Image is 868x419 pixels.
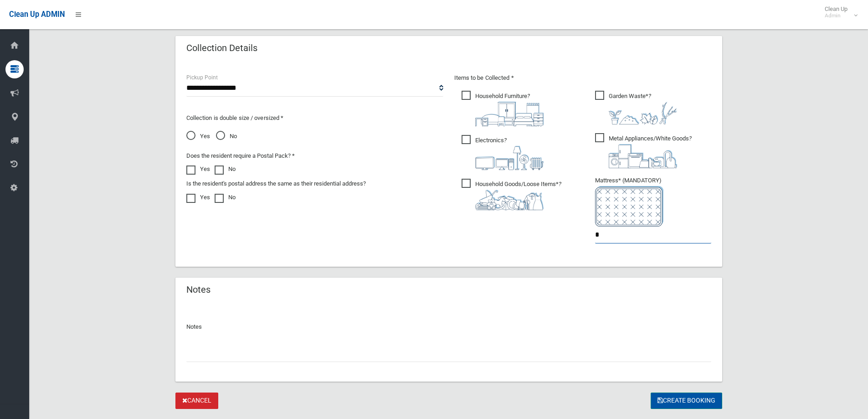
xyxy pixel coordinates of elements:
span: No [216,131,237,142]
header: Collection Details [175,39,268,57]
span: Garden Waste* [595,91,677,124]
label: No [215,192,236,203]
img: b13cc3517677393f34c0a387616ef184.png [475,190,544,210]
label: Does the resident require a Postal Pack? * [186,150,295,161]
i: ? [475,137,544,170]
i: ? [609,93,677,124]
label: No [215,164,236,175]
img: e7408bece873d2c1783593a074e5cb2f.png [595,186,663,227]
p: Notes [186,321,711,332]
i: ? [475,181,561,210]
small: Admin [825,12,847,19]
span: Yes [186,131,210,142]
i: ? [609,135,692,168]
p: Collection is double size / oversized * [186,113,443,124]
button: Create Booking [651,393,722,409]
img: aa9efdbe659d29b613fca23ba79d85cb.png [475,102,544,126]
i: ? [475,93,544,126]
p: Items to be Collected * [454,72,711,83]
img: 4fd8a5c772b2c999c83690221e5242e0.png [609,102,677,124]
span: Metal Appliances/White Goods [595,133,692,168]
span: Clean Up [820,5,857,19]
img: 394712a680b73dbc3d2a6a3a7ffe5a07.png [475,146,544,170]
label: Yes [186,192,210,203]
label: Yes [186,164,210,175]
span: Clean Up ADMIN [9,10,65,19]
img: 36c1b0289cb1767239cdd3de9e694f19.png [609,144,677,168]
span: Household Furniture [462,91,544,126]
label: Is the resident's postal address the same as their residential address? [186,178,366,189]
span: Household Goods/Loose Items* [462,179,561,210]
span: Electronics [462,135,544,170]
a: Cancel [175,393,218,409]
header: Notes [175,281,221,299]
span: Mattress* (MANDATORY) [595,177,711,227]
